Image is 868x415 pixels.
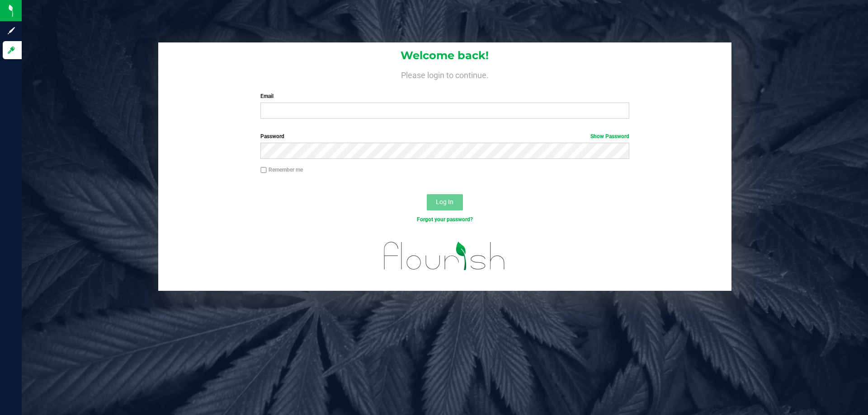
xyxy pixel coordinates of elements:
[260,133,284,140] span: Password
[7,46,16,55] inline-svg: Log in
[260,92,629,100] label: Email
[260,166,303,174] label: Remember me
[373,233,516,279] img: flourish_logo.svg
[590,133,629,140] a: Show Password
[436,198,453,205] span: Log In
[158,50,731,61] h1: Welcome back!
[7,26,16,35] inline-svg: Sign up
[417,216,473,223] a: Forgot your password?
[427,194,463,210] button: Log In
[260,167,267,173] input: Remember me
[158,69,731,79] h4: Please login to continue.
